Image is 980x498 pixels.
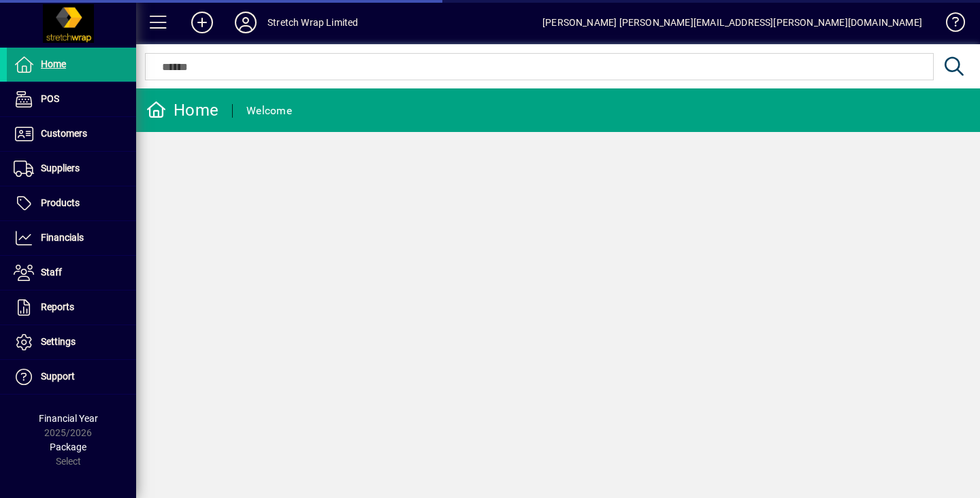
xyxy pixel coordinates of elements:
a: Customers [7,117,136,151]
a: Settings [7,325,136,359]
span: Home [41,59,66,69]
a: Suppliers [7,152,136,186]
a: Financials [7,221,136,255]
a: Support [7,360,136,394]
span: Support [41,371,75,382]
a: POS [7,82,136,116]
span: Settings [41,336,76,347]
a: Products [7,186,136,220]
div: Home [146,99,218,121]
span: Reports [41,301,74,312]
span: Staff [41,267,62,278]
button: Add [180,10,224,35]
a: Knowledge Base [936,3,963,47]
a: Staff [7,256,136,290]
span: POS [41,93,59,104]
div: [PERSON_NAME] [PERSON_NAME][EMAIL_ADDRESS][PERSON_NAME][DOMAIN_NAME] [542,12,922,33]
span: Package [50,442,86,452]
span: Products [41,197,80,208]
span: Customers [41,128,87,139]
div: Stretch Wrap Limited [267,12,359,33]
span: Financial Year [39,413,98,424]
a: Reports [7,290,136,325]
span: Financials [41,232,84,243]
div: Welcome [246,100,292,122]
span: Suppliers [41,163,80,173]
button: Profile [224,10,267,35]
